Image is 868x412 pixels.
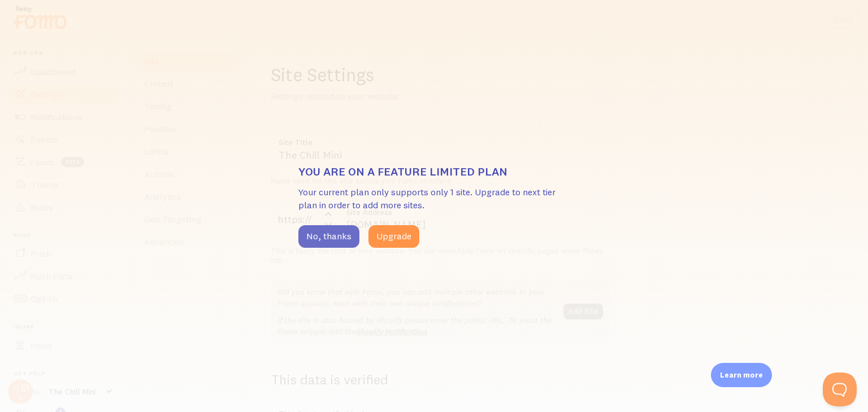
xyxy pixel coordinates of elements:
iframe: Help Scout Beacon - Open [823,372,857,406]
p: Your current plan only supports only 1 site. Upgrade to next tier plan in order to add more sites. [298,186,570,212]
button: Upgrade [368,225,419,248]
button: No, thanks [298,225,359,248]
div: Learn more [711,363,772,387]
p: Learn more [720,370,763,380]
h3: You are on a feature limited plan [298,164,570,179]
